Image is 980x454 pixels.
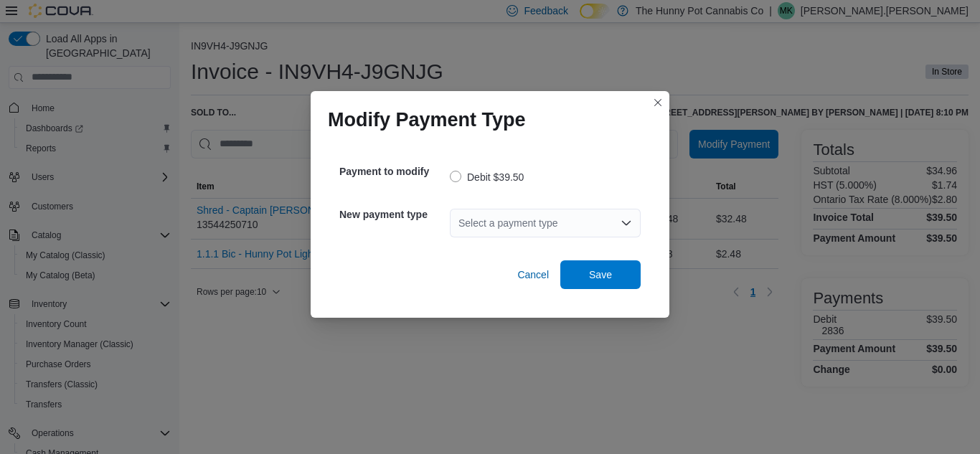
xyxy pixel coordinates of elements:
[450,169,524,186] label: Debit $39.50
[621,217,632,229] button: Open list of options
[339,157,447,186] h5: Payment to modify
[649,94,666,111] button: Closes this modal window
[328,108,526,131] h1: Modify Payment Type
[512,260,555,289] button: Cancel
[458,214,460,232] input: Accessible screen reader label
[589,268,612,282] span: Save
[517,268,549,282] span: Cancel
[339,200,447,229] h5: New payment type
[560,260,641,289] button: Save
